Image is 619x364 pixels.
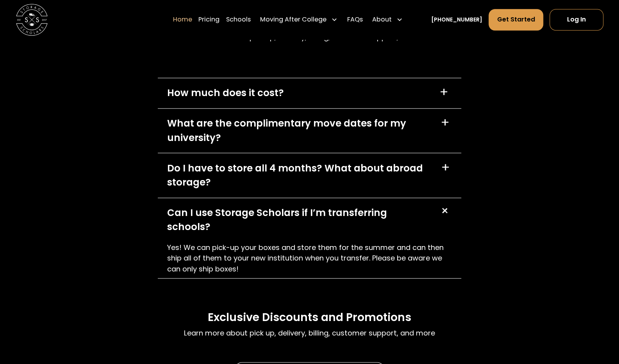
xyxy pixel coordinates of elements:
[441,161,450,174] div: +
[167,86,284,100] div: How much does it cost?
[167,206,430,234] div: Can I use Storage Scholars if I’m transferring schools?
[369,9,406,31] div: About
[16,4,48,36] img: Storage Scholars main logo
[437,203,452,218] div: +
[260,15,326,24] div: Moving After College
[549,9,603,30] a: Log In
[208,310,411,325] h3: Exclusive Discounts and Promotions
[198,9,219,31] a: Pricing
[173,9,192,31] a: Home
[257,9,341,31] div: Moving After College
[347,9,362,31] a: FAQs
[372,15,392,24] div: About
[167,116,431,145] div: What are the complimentary move dates for my university?
[441,116,450,129] div: +
[489,9,543,30] a: Get Started
[167,242,452,274] p: Yes! We can pick-up your boxes and store them for the summer and can then ship all of them to you...
[439,86,448,98] div: +
[167,161,431,190] div: Do I have to store all 4 months? What about abroad storage?
[16,4,48,36] a: home
[184,328,435,338] p: Learn more about pick up, delivery, billing, customer support, and more
[226,9,251,31] a: Schools
[431,16,482,24] a: [PHONE_NUMBER]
